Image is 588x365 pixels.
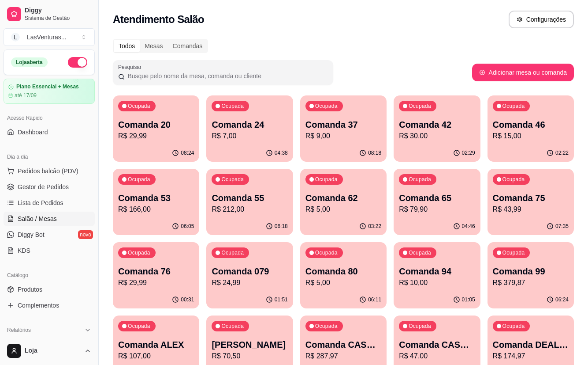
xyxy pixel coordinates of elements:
p: R$ 29,99 [118,278,194,288]
p: 06:05 [181,223,194,230]
p: R$ 43,99 [493,204,569,215]
button: OcupadaComanda 079R$ 24,9901:51 [206,242,293,308]
p: Comanda CASH 18/08 [399,338,475,351]
p: Ocupada [409,323,431,330]
span: Complementos [18,301,59,310]
p: Comanda 65 [399,192,475,204]
button: Configurações [509,11,574,28]
p: Ocupada [315,103,338,110]
div: Loja aberta [11,57,48,67]
article: Plano Essencial + Mesas [16,84,79,90]
span: Gestor de Pedidos [18,182,69,191]
p: Ocupada [409,103,431,110]
input: Pesquisar [125,72,328,80]
p: R$ 47,00 [399,351,475,361]
div: Comandas [168,40,208,52]
button: Alterar Status [68,57,87,68]
p: 06:24 [555,296,569,303]
p: 00:31 [181,296,194,303]
p: Comanda 46 [493,118,569,131]
span: Diggy Bot [18,230,45,239]
a: Diggy Botnovo [4,228,95,242]
p: Comanda 24 [212,118,287,131]
p: 01:05 [462,296,475,303]
p: Comanda 99 [493,265,569,278]
p: 08:24 [181,149,194,156]
a: Lista de Pedidos [4,196,95,210]
button: OcupadaComanda 99R$ 379,8706:24 [488,242,574,308]
a: KDS [4,243,95,258]
p: Ocupada [128,323,150,330]
span: Lista de Pedidos [18,198,63,207]
p: R$ 5,00 [305,204,381,215]
p: Ocupada [502,249,525,256]
p: Ocupada [221,323,244,330]
p: R$ 29,99 [118,131,194,141]
div: Mesas [140,40,167,52]
p: Comanda 62 [305,192,381,204]
button: OcupadaComanda 65R$ 79,9004:46 [394,169,480,235]
p: Ocupada [221,176,244,183]
p: 01:51 [275,296,288,303]
button: Adicionar mesa ou comanda [472,64,574,81]
p: Ocupada [502,323,525,330]
p: R$ 15,00 [493,131,569,141]
p: Ocupada [128,176,150,183]
p: Comanda 37 [305,118,381,131]
button: Pedidos balcão (PDV) [4,164,95,178]
button: OcupadaComanda 76R$ 29,9900:31 [113,242,199,308]
button: OcupadaComanda 75R$ 43,9907:35 [488,169,574,235]
button: Select a team [4,28,95,46]
a: DiggySistema de Gestão [4,4,95,25]
article: até 17/09 [15,92,37,99]
p: Ocupada [409,249,431,256]
p: 03:22 [368,223,381,230]
h2: Atendimento Salão [113,12,204,27]
button: OcupadaComanda 37R$ 9,0008:18 [300,95,387,162]
p: R$ 9,00 [305,131,381,141]
a: Plano Essencial + Mesasaté 17/09 [4,79,95,104]
span: Pedidos balcão (PDV) [18,167,78,175]
span: Sistema de Gestão [25,15,91,22]
button: OcupadaComanda 80R$ 5,0006:11 [300,242,387,308]
a: Gestor de Pedidos [4,180,95,194]
p: 02:22 [555,149,569,156]
p: Ocupada [221,103,244,110]
p: Comanda 76 [118,265,194,278]
span: Produtos [18,285,42,294]
p: Comanda ALEX [118,338,194,351]
button: OcupadaComanda 55R$ 212,0006:18 [206,169,293,235]
a: Dashboard [4,125,95,139]
p: 07:35 [555,223,569,230]
span: Salão / Mesas [18,214,57,223]
p: 08:18 [368,149,381,156]
div: Dia a dia [4,150,95,164]
button: OcupadaComanda 46R$ 15,0002:22 [488,95,574,162]
p: R$ 212,00 [212,204,287,215]
a: Produtos [4,282,95,297]
p: Comanda 42 [399,118,475,131]
div: Todos [114,40,140,52]
p: Ocupada [502,176,525,183]
span: Loja [25,347,81,355]
p: Ocupada [409,176,431,183]
p: Ocupada [128,103,150,110]
div: Catálogo [4,268,95,282]
p: Ocupada [128,249,150,256]
p: R$ 30,00 [399,131,475,141]
p: R$ 174,97 [493,351,569,361]
span: Dashboard [18,128,48,137]
p: Comanda 20 [118,118,194,131]
p: Ocupada [221,249,244,256]
button: OcupadaComanda 53R$ 166,0006:05 [113,169,199,235]
button: OcupadaComanda 24R$ 7,0004:38 [206,95,293,162]
p: R$ 24,99 [212,278,287,288]
span: Diggy [25,7,91,15]
span: Relatórios [7,327,31,334]
p: R$ 70,50 [212,351,287,361]
p: R$ 5,00 [305,278,381,288]
p: Comanda 079 [212,265,287,278]
p: R$ 166,00 [118,204,194,215]
p: 04:46 [462,223,475,230]
p: Comanda 80 [305,265,381,278]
